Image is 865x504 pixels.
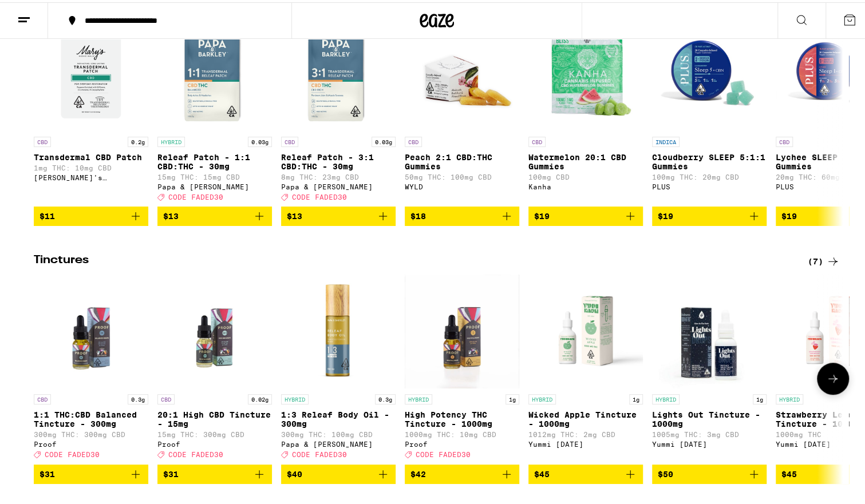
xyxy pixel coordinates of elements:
p: CBD [528,134,546,145]
p: 15mg THC: 15mg CBD [157,171,272,178]
p: Lights Out Tincture - 1000mg [652,408,767,426]
div: Yummi [DATE] [528,438,643,446]
button: Add to bag [34,204,148,224]
p: 0.3g [375,392,396,402]
p: HYBRID [528,392,556,402]
img: PLUS - Cloudberry SLEEP 5:1:1 Gummies [652,14,767,129]
p: HYBRID [157,134,185,145]
p: 15mg THC: 300mg CBD [157,428,272,436]
p: 100mg THC: 20mg CBD [652,171,767,178]
span: $45 [781,467,797,477]
p: Cloudberry SLEEP 5:1:1 Gummies [652,150,767,169]
a: Open page for Watermelon 20:1 CBD Gummies from Kanha [528,14,643,204]
span: $50 [658,467,673,477]
img: Mary's Medicinals - Transdermal CBD Patch [34,14,148,129]
p: CBD [34,134,51,145]
img: Papa & Barkley - 1:3 Releaf Body Oil - 300mg [281,272,396,386]
div: Proof [157,438,272,446]
a: Open page for Wicked Apple Tincture - 1000mg from Yummi Karma [528,272,643,462]
span: CODE FADED30 [292,191,347,199]
div: [PERSON_NAME]'s Medicinals [34,172,148,179]
p: 1g [505,392,519,402]
button: Add to bag [405,462,519,482]
p: 0.3g [128,392,148,402]
span: $13 [163,209,179,219]
p: 0.03g [248,134,272,145]
p: CBD [281,134,298,145]
a: (7) [808,252,840,266]
div: Kanha [528,181,643,188]
a: Open page for Lights Out Tincture - 1000mg from Yummi Karma [652,272,767,462]
div: Proof [34,438,148,446]
a: Open page for Releaf Patch - 1:1 CBD:THC - 30mg from Papa & Barkley [157,14,272,204]
img: Papa & Barkley - Releaf Patch - 1:1 CBD:THC - 30mg [157,14,272,129]
div: Papa & [PERSON_NAME] [281,438,396,446]
p: 100mg CBD [528,171,643,178]
img: Proof - 1:1 THC:CBD Balanced Tincture - 300mg [34,272,148,386]
span: $45 [534,467,550,477]
p: 300mg THC: 300mg CBD [34,428,148,436]
span: $11 [40,209,55,219]
span: $19 [658,209,673,219]
span: CODE FADED30 [292,449,347,457]
p: CBD [157,392,175,402]
a: Open page for Transdermal CBD Patch from Mary's Medicinals [34,14,148,204]
a: Open page for High Potency THC Tincture - 1000mg from Proof [405,272,519,462]
p: INDICA [652,134,680,145]
span: $31 [40,467,55,477]
span: $31 [163,467,179,477]
p: 20:1 High CBD Tincture - 15mg [157,408,272,426]
a: Open page for Peach 2:1 CBD:THC Gummies from WYLD [405,14,519,204]
button: Add to bag [157,204,272,224]
p: HYBRID [776,392,803,402]
p: HYBRID [281,392,309,402]
button: Add to bag [652,204,767,224]
button: Add to bag [157,462,272,482]
p: 0.02g [248,392,272,402]
p: 1g [629,392,643,402]
h2: Tinctures [34,252,784,266]
span: CODE FADED30 [168,191,223,199]
p: 1000mg THC: 10mg CBD [405,428,519,436]
p: CBD [776,134,793,145]
p: 0.03g [372,134,396,145]
button: Add to bag [405,204,519,224]
img: WYLD - Peach 2:1 CBD:THC Gummies [405,14,519,129]
p: 1005mg THC: 3mg CBD [652,428,767,436]
span: CODE FADED30 [45,449,100,457]
span: CODE FADED30 [168,449,223,457]
p: 1mg THC: 10mg CBD [34,162,148,169]
p: 1:3 Releaf Body Oil - 300mg [281,408,396,426]
button: Add to bag [652,462,767,482]
button: Add to bag [281,204,396,224]
p: CBD [405,134,422,145]
a: Open page for 1:1 THC:CBD Balanced Tincture - 300mg from Proof [34,272,148,462]
span: $13 [287,209,302,219]
button: Add to bag [281,462,396,482]
button: Add to bag [528,462,643,482]
img: Kanha - Watermelon 20:1 CBD Gummies [528,14,643,129]
a: Open page for 1:3 Releaf Body Oil - 300mg from Papa & Barkley [281,272,396,462]
img: Papa & Barkley - Releaf Patch - 3:1 CBD:THC - 30mg [281,14,396,129]
p: Peach 2:1 CBD:THC Gummies [405,150,519,169]
div: Yummi [DATE] [652,438,767,446]
p: HYBRID [652,392,680,402]
p: HYBRID [405,392,432,402]
span: CODE FADED30 [416,449,471,457]
img: Proof - High Potency THC Tincture - 1000mg [405,272,519,386]
p: 1g [753,392,767,402]
p: 300mg THC: 100mg CBD [281,428,396,436]
p: Releaf Patch - 1:1 CBD:THC - 30mg [157,150,272,169]
img: Yummi Karma - Wicked Apple Tincture - 1000mg [528,272,643,386]
div: Proof [405,438,519,446]
p: 1012mg THC: 2mg CBD [528,428,643,436]
img: Yummi Karma - Lights Out Tincture - 1000mg [652,272,767,386]
span: $42 [410,467,426,477]
p: 8mg THC: 23mg CBD [281,171,396,178]
div: Papa & [PERSON_NAME] [281,181,396,188]
a: Open page for Releaf Patch - 3:1 CBD:THC - 30mg from Papa & Barkley [281,14,396,204]
span: $19 [534,209,550,219]
span: $40 [287,467,302,477]
p: Wicked Apple Tincture - 1000mg [528,408,643,426]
